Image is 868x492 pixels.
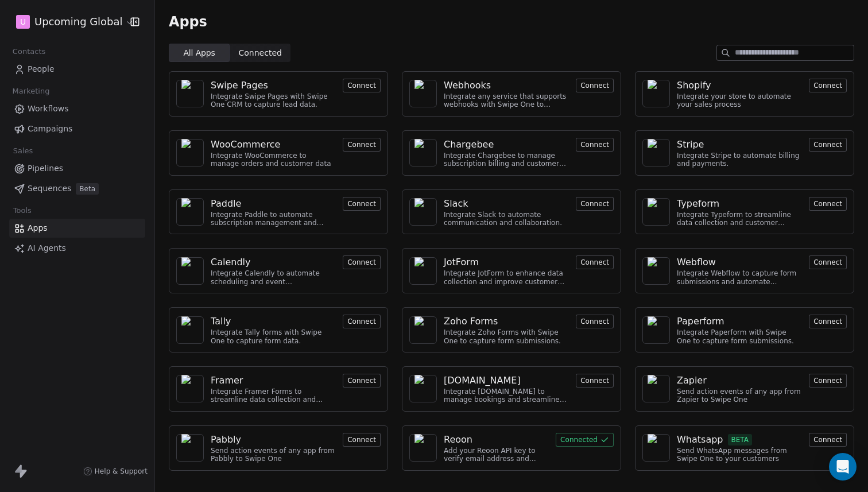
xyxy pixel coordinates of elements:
button: Connect [343,79,381,92]
img: NA [648,257,665,285]
div: Integrate your store to automate your sales process [677,92,802,109]
img: NA [648,434,665,462]
a: NA [642,316,670,344]
a: NA [176,257,204,285]
a: Connect [576,198,614,209]
a: Reoon [444,433,549,447]
button: Connect [809,433,847,447]
img: NA [181,316,199,344]
div: Webhooks [444,79,491,92]
a: Swipe Pages [211,79,336,92]
a: NA [642,434,670,462]
span: Pipelines [28,162,63,175]
span: Upcoming Global [34,14,122,29]
div: Integrate Chargebee to manage subscription billing and customer data. [444,152,569,168]
a: Connect [576,139,614,150]
a: Zapier [677,374,802,388]
a: Connect [576,257,614,268]
div: Pabbly [211,433,241,447]
a: Connect [343,316,381,327]
a: NA [176,80,204,107]
a: Connect [809,257,847,268]
a: Chargebee [444,138,569,152]
div: Shopify [677,79,711,92]
div: Integrate [DOMAIN_NAME] to manage bookings and streamline scheduling. [444,388,569,404]
a: Workflows [9,99,145,118]
button: Connect [343,255,381,269]
div: Integrate Webflow to capture form submissions and automate customer engagement. [677,269,802,286]
div: Slack [444,197,468,211]
a: WhatsappBETA [677,433,802,447]
span: Sequences [28,183,71,195]
a: NA [642,139,670,166]
a: NA [176,434,204,462]
div: Integrate Framer Forms to streamline data collection and customer engagement. [211,388,336,404]
img: NA [414,434,432,462]
div: Reoon [444,433,472,447]
button: Connect [576,255,614,269]
a: Connect [809,434,847,445]
div: Integrate Paddle to automate subscription management and customer engagement. [211,211,336,227]
a: WooCommerce [211,138,336,152]
img: NA [414,257,432,285]
div: Integrate Zoho Forms with Swipe One to capture form submissions. [444,328,569,345]
a: AI Agents [9,239,145,258]
a: Connect [343,375,381,386]
div: Open Intercom Messenger [829,453,857,481]
div: Send WhatsApp messages from Swipe One to your customers [677,447,802,463]
a: Campaigns [9,119,145,138]
button: Connect [343,197,381,211]
button: Connect [343,138,381,152]
div: Integrate Swipe Pages with Swipe One CRM to capture lead data. [211,92,336,109]
div: Integrate Paperform with Swipe One to capture form submissions. [677,328,802,345]
span: BETA [728,434,753,445]
span: Help & Support [95,467,148,476]
a: NA [409,316,437,344]
a: NA [176,375,204,402]
a: Connect [809,139,847,150]
div: Stripe [677,138,704,152]
button: Connect [809,374,847,388]
a: Calendly [211,255,336,269]
a: Connect [343,434,381,445]
a: Connect [343,257,381,268]
div: Webflow [677,255,716,269]
div: Tally [211,315,231,328]
button: Connected [556,433,614,447]
img: NA [181,375,199,402]
button: Connect [576,79,614,92]
button: Connect [576,374,614,388]
a: NA [409,375,437,402]
button: Connect [576,197,614,211]
div: Integrate Calendly to automate scheduling and event management. [211,269,336,286]
img: NA [648,198,665,226]
div: Calendly [211,255,250,269]
div: Integrate WooCommerce to manage orders and customer data [211,152,336,168]
div: Paperform [677,315,724,328]
a: Framer [211,374,336,388]
a: Shopify [677,79,802,92]
a: NA [176,139,204,166]
a: Connect [343,80,381,91]
img: NA [648,375,665,402]
img: NA [181,139,199,166]
a: Slack [444,197,569,211]
button: Connect [343,433,381,447]
a: JotForm [444,255,569,269]
div: WooCommerce [211,138,280,152]
a: Help & Support [83,467,148,476]
div: JotForm [444,255,479,269]
img: NA [181,198,199,226]
a: SequencesBeta [9,179,145,198]
a: Connect [809,375,847,386]
a: NA [176,316,204,344]
span: Contacts [7,43,51,60]
img: NA [648,139,665,166]
span: Campaigns [28,123,72,135]
a: NA [642,198,670,226]
button: UUpcoming Global [14,12,122,32]
div: Chargebee [444,138,494,152]
img: NA [181,257,199,285]
button: Connect [809,197,847,211]
div: Whatsapp [677,433,723,447]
